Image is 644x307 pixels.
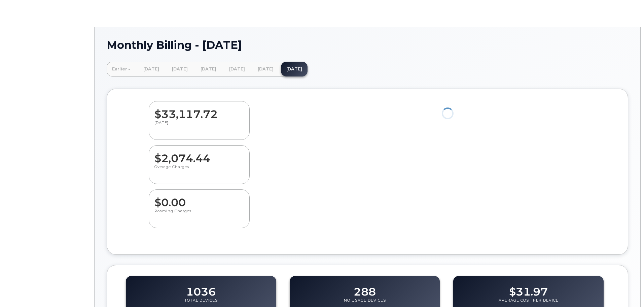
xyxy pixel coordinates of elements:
a: [DATE] [224,62,250,76]
dd: $0.00 [154,190,244,209]
a: [DATE] [195,62,222,76]
p: Overage Charges [154,164,244,177]
dd: 288 [354,279,376,298]
dd: $31.97 [509,279,548,298]
p: Roaming Charges [154,209,244,221]
a: [DATE] [167,62,193,76]
a: [DATE] [281,62,308,76]
h1: Monthly Billing - [DATE] [107,39,628,51]
a: [DATE] [252,62,279,76]
dd: $33,117.72 [154,101,244,120]
p: [DATE] [154,120,244,132]
dd: 1036 [186,279,216,298]
a: [DATE] [138,62,165,76]
a: Earlier [107,62,136,76]
dd: $2,074.44 [154,146,244,164]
